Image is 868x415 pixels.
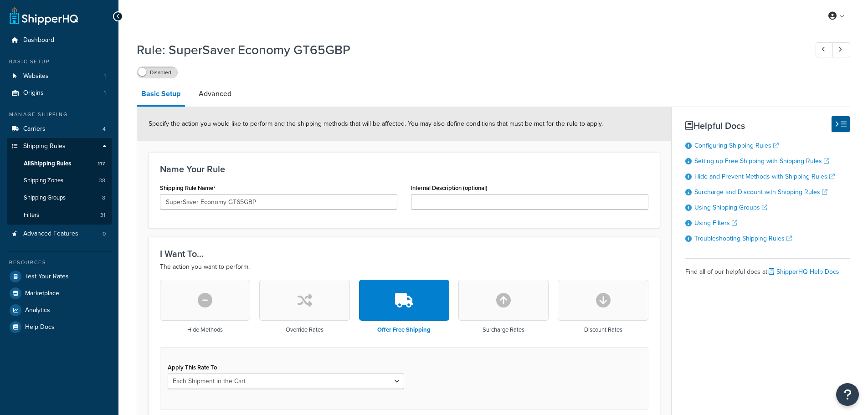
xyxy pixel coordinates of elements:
[7,32,112,49] a: Dashboard
[411,184,488,191] label: Internal Description (optional)
[23,72,49,80] span: Websites
[7,172,112,189] a: Shipping Zones38
[7,207,112,224] li: Filters
[7,138,112,155] a: Shipping Rules
[103,125,106,133] span: 4
[7,111,112,118] div: Manage Shipping
[24,177,63,184] span: Shipping Zones
[694,218,737,228] a: Using Filters
[816,42,833,57] a: Previous Record
[99,177,105,184] span: 38
[160,249,648,259] h3: I Want To...
[25,323,55,331] span: Help Docs
[137,41,799,59] h1: Rule: SuperSaver Economy GT65GBP
[832,116,850,132] button: Hide Help Docs
[160,164,648,174] h3: Name Your Rule
[23,230,78,238] span: Advanced Features
[7,68,112,85] li: Websites
[694,156,829,166] a: Setting up Free Shipping with Shipping Rules
[137,83,185,107] a: Basic Setup
[23,89,44,97] span: Origins
[137,67,177,78] label: Disabled
[7,225,112,242] a: Advanced Features0
[187,327,223,333] h3: Hide Methods
[160,184,216,192] label: Shipping Rule Name
[685,121,850,131] h3: Helpful Docs
[24,211,39,219] span: Filters
[7,190,112,206] a: Shipping Groups8
[7,85,112,102] a: Origins1
[24,194,66,202] span: Shipping Groups
[7,259,112,266] div: Resources
[23,36,54,44] span: Dashboard
[7,190,112,206] li: Shipping Groups
[7,302,112,318] a: Analytics
[168,364,217,371] label: Apply This Rate To
[7,121,112,138] a: Carriers4
[694,187,827,197] a: Surcharge and Discount with Shipping Rules
[7,319,112,335] a: Help Docs
[25,273,69,281] span: Test Your Rates
[24,160,71,168] span: All Shipping Rules
[7,68,112,85] a: Websites1
[694,234,792,243] a: Troubleshooting Shipping Rules
[694,203,767,212] a: Using Shipping Groups
[836,383,859,406] button: Open Resource Center
[149,119,603,128] span: Specify the action you would like to perform and the shipping methods that will be affected. You ...
[694,141,779,150] a: Configuring Shipping Rules
[7,155,112,172] a: AllShipping Rules117
[7,121,112,138] li: Carriers
[377,327,431,333] h3: Offer Free Shipping
[25,290,59,297] span: Marketplace
[694,172,835,181] a: Hide and Prevent Methods with Shipping Rules
[584,327,622,333] h3: Discount Rates
[7,268,112,285] a: Test Your Rates
[194,83,236,105] a: Advanced
[7,225,112,242] li: Advanced Features
[25,307,50,314] span: Analytics
[100,211,105,219] span: 31
[7,85,112,102] li: Origins
[160,261,648,272] p: The action you want to perform.
[483,327,524,333] h3: Surcharge Rates
[832,42,850,57] a: Next Record
[23,143,66,150] span: Shipping Rules
[104,72,106,80] span: 1
[23,125,46,133] span: Carriers
[685,258,850,278] div: Find all of our helpful docs at:
[7,58,112,66] div: Basic Setup
[7,172,112,189] li: Shipping Zones
[102,194,105,202] span: 8
[769,267,839,277] a: ShipperHQ Help Docs
[286,327,324,333] h3: Override Rates
[7,207,112,224] a: Filters31
[7,285,112,302] a: Marketplace
[104,89,106,97] span: 1
[98,160,105,168] span: 117
[103,230,106,238] span: 0
[7,138,112,225] li: Shipping Rules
